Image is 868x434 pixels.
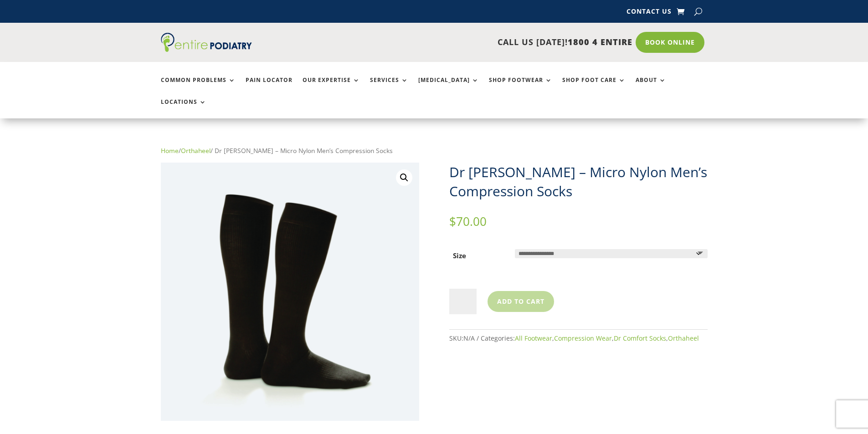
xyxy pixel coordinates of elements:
a: About [636,77,666,97]
span: N/A [463,334,475,342]
a: Our Expertise [303,77,360,97]
a: All Footwear [515,334,552,342]
span: 1800 4 ENTIRE [568,36,632,47]
a: Pain Locator [246,77,293,97]
button: Add to cart [488,291,554,312]
input: Product quantity [449,289,477,314]
span: SKU: [449,334,481,342]
a: Compression Wear [554,334,612,342]
a: Entire Podiatry [161,45,252,54]
a: View full-screen image gallery [396,169,412,186]
bdi: 70.00 [449,213,487,230]
span: Categories: , , , [481,334,699,342]
a: Book Online [636,32,704,53]
a: [MEDICAL_DATA] [418,77,479,97]
a: Home [161,146,179,155]
a: Dr Comfort Socks [614,334,666,342]
a: Orthaheel [668,334,699,342]
img: logo (1) [161,33,252,52]
h1: Dr [PERSON_NAME] – Micro Nylon Men’s Compression Socks [449,163,708,201]
a: Orthaheel [181,146,211,155]
a: Contact Us [627,8,672,18]
nav: Breadcrumb [161,145,708,157]
a: Services [370,77,408,97]
p: CALL US [DATE]! [287,36,632,48]
span: $ [449,213,456,230]
img: Dr Comfort Men's Compression Socks or Stockings [161,163,419,421]
a: Shop Foot Care [562,77,626,97]
label: Size [453,251,466,260]
a: Shop Footwear [489,77,552,97]
a: Locations [161,99,206,118]
a: Common Problems [161,77,236,97]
